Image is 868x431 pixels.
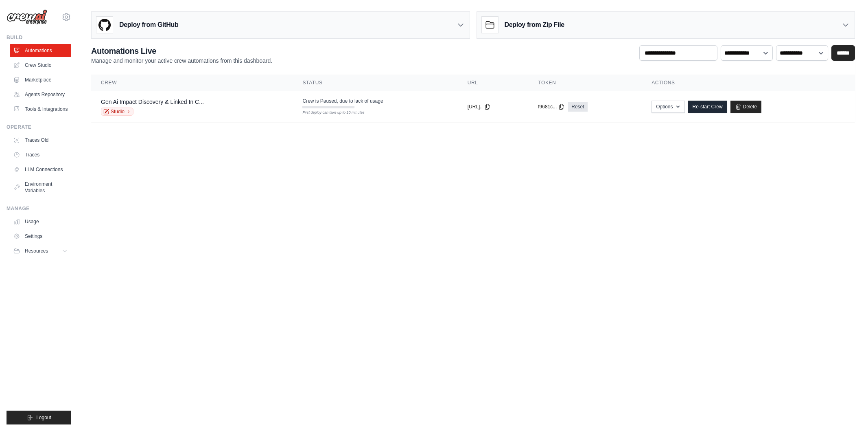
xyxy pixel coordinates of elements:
a: Re-start Crew [688,101,727,113]
a: Reset [568,102,587,112]
div: First deploy can take up to 10 minutes [302,110,354,116]
th: URL [458,75,528,91]
a: Environment Variables [10,178,71,197]
img: Logo [7,9,47,25]
a: LLM Connections [10,163,71,176]
a: Usage [10,215,71,228]
th: Crew [91,75,293,91]
a: Traces [10,148,71,161]
button: Options [652,101,684,113]
a: Crew Studio [10,59,71,72]
a: Settings [10,230,71,243]
a: Gen Ai Impact Discovery & Linked In C... [101,99,204,105]
th: Token [528,75,642,91]
button: Resources [10,244,71,257]
th: Actions [642,75,855,91]
button: f9681c... [538,103,565,110]
a: Tools & Integrations [10,103,71,116]
p: Manage and monitor your active crew automations from this dashboard. [91,57,272,65]
a: Marketplace [10,73,71,86]
a: Delete [730,101,762,113]
span: Logout [36,414,51,421]
div: Manage [7,205,71,212]
a: Traces Old [10,134,71,147]
div: Build [7,34,71,41]
button: Logout [7,411,71,424]
h3: Deploy from GitHub [119,20,178,30]
h3: Deploy from Zip File [505,20,564,30]
th: Status [293,75,457,91]
h2: Automations Live [91,45,272,57]
span: Crew is Paused, due to lack of usage [302,98,383,104]
a: Automations [10,44,71,57]
a: Agents Repository [10,88,71,101]
span: Resources [25,248,48,254]
div: Operate [7,124,71,130]
img: GitHub Logo [96,17,113,33]
a: Studio [101,108,133,116]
